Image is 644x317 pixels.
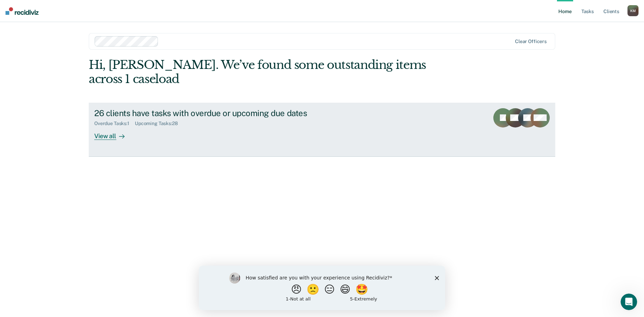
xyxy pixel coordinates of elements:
div: K M [627,5,638,16]
div: Upcoming Tasks : 28 [135,121,183,126]
iframe: Intercom live chat [621,294,637,310]
a: 26 clients have tasks with overdue or upcoming due datesOverdue Tasks:1Upcoming Tasks:28View all [89,103,555,157]
div: Overdue Tasks : 1 [94,121,135,126]
button: KM [627,5,638,16]
div: View all [94,126,133,140]
iframe: Survey by Kim from Recidiviz [199,266,445,310]
div: 26 clients have tasks with overdue or upcoming due dates [94,108,336,118]
img: Recidiviz [6,7,39,15]
div: Hi, [PERSON_NAME]. We’ve found some outstanding items across 1 caseload [89,58,462,86]
div: Clear officers [515,39,547,44]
